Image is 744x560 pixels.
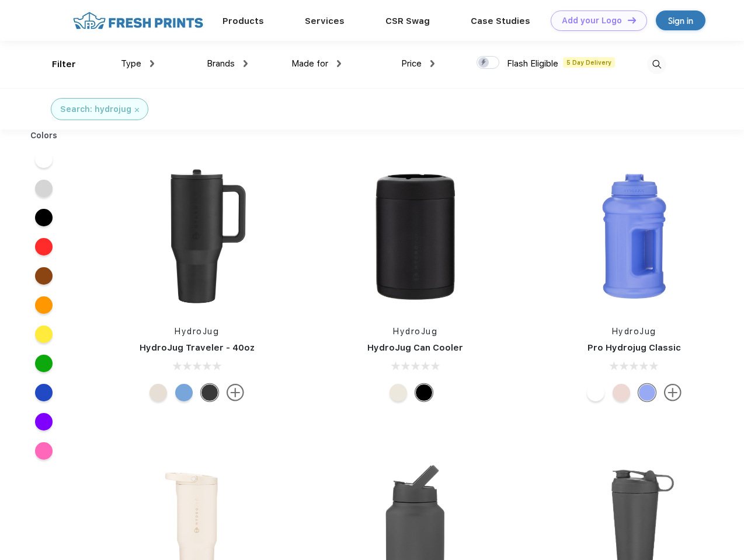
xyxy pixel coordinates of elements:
div: Hyper Blue [638,384,656,401]
img: func=resize&h=266 [338,159,493,314]
span: Brands [207,58,235,69]
img: desktop_search.svg [647,55,666,74]
img: more.svg [227,384,244,401]
div: Colors [22,129,67,142]
img: fo%20logo%202.webp [69,10,207,31]
img: more.svg [664,384,682,401]
span: Made for [291,58,328,69]
div: Sign in [668,14,693,27]
a: HydroJug [612,327,656,336]
img: dropdown.png [150,60,154,67]
a: HydroJug [393,327,437,336]
div: White [587,384,604,401]
div: Riptide [175,384,193,401]
a: Products [222,16,264,26]
img: dropdown.png [430,60,434,67]
img: filter_cancel.svg [135,108,139,112]
span: Type [121,58,141,69]
div: Filter [52,58,76,71]
div: Search: hydrojug [60,103,131,116]
a: HydroJug Can Cooler [367,342,463,353]
img: func=resize&h=266 [557,159,712,314]
div: Cream [390,384,407,401]
span: Flash Eligible [507,58,558,69]
img: DT [628,17,636,23]
a: Sign in [656,10,705,30]
div: Pink Sand [613,384,630,401]
div: Black [201,384,218,401]
img: dropdown.png [244,60,248,67]
a: HydroJug Traveler - 40oz [140,342,255,353]
a: HydroJug [175,327,219,336]
span: Price [401,58,422,69]
div: Cream [150,384,167,401]
span: 5 Day Delivery [563,57,615,68]
img: dropdown.png [337,60,341,67]
div: Black [415,384,433,401]
img: func=resize&h=266 [119,159,274,314]
a: Pro Hydrojug Classic [587,342,681,353]
div: Add your Logo [562,16,622,26]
